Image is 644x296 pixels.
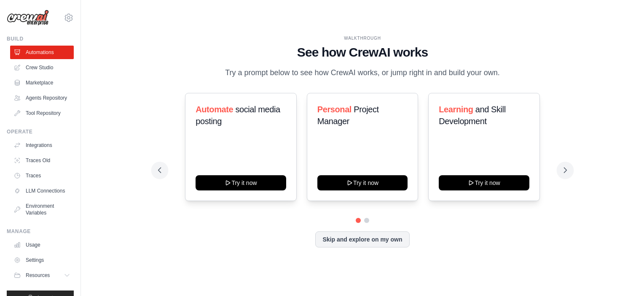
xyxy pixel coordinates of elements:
a: Agents Repository [10,91,74,105]
a: Integrations [10,138,74,152]
button: Try it now [317,175,408,190]
span: Learning [439,105,473,114]
a: Automations [10,46,74,59]
div: Build [7,35,74,42]
span: Automate [196,105,233,114]
div: Manage [7,228,74,235]
span: and Skill Development [439,105,505,126]
a: Settings [10,253,74,267]
a: Usage [10,238,74,252]
a: LLM Connections [10,184,74,198]
a: Crew Studio [10,61,74,74]
span: Project Manager [317,105,379,126]
a: Traces Old [10,154,74,167]
span: Resources [26,272,50,279]
h1: See how CrewAI works [158,45,567,60]
span: Personal [317,105,352,114]
button: Resources [10,269,74,282]
a: Traces [10,169,74,182]
a: Tool Repository [10,106,74,120]
button: Try it now [196,175,286,190]
a: Marketplace [10,76,74,90]
div: WALKTHROUGH [158,35,567,41]
img: Logo [7,10,49,26]
button: Try it now [439,175,529,190]
p: Try a prompt below to see how CrewAI works, or jump right in and build your own. [221,67,504,79]
button: Skip and explore on my own [315,231,409,247]
div: Operate [7,128,74,135]
span: social media posting [196,105,280,126]
a: Environment Variables [10,199,74,220]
